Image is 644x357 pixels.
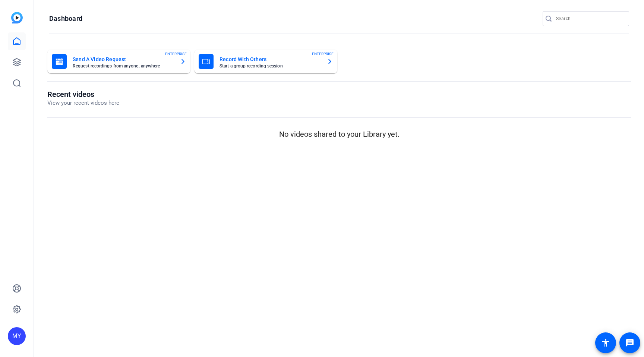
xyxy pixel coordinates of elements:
mat-card-subtitle: Start a group recording session [220,64,321,68]
h1: Recent videos [47,90,119,99]
input: Search [556,14,623,23]
button: Send A Video RequestRequest recordings from anyone, anywhereENTERPRISE [47,50,190,73]
p: No videos shared to your Library yet. [47,129,631,140]
mat-icon: message [625,338,634,347]
mat-icon: accessibility [601,338,610,347]
span: ENTERPRISE [165,51,187,57]
img: blue-gradient.svg [11,12,23,23]
div: MY [8,327,26,345]
mat-card-title: Send A Video Request [73,55,174,64]
mat-card-title: Record With Others [220,55,321,64]
p: View your recent videos here [47,99,119,107]
span: ENTERPRISE [312,51,334,57]
button: Record With OthersStart a group recording sessionENTERPRISE [194,50,337,73]
h1: Dashboard [49,14,82,23]
mat-card-subtitle: Request recordings from anyone, anywhere [73,64,174,68]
